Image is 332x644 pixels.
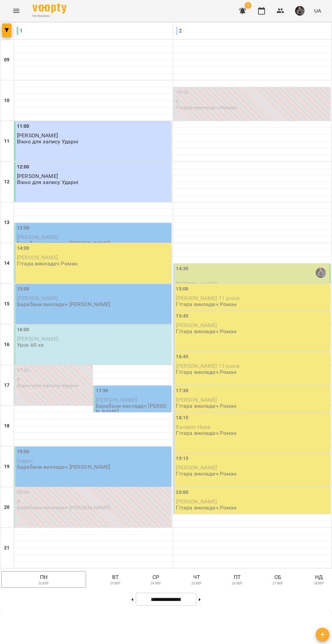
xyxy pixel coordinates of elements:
[176,403,237,409] p: Гітара викладач Роман
[151,581,161,586] p: 24 вер
[17,367,29,374] label: 17:00
[176,105,237,110] p: Гітара викладач Роман
[176,27,182,35] p: 2
[176,489,189,496] label: 20:00
[4,300,9,308] h6: 15
[4,138,9,145] h6: 11
[245,2,251,9] span: 2
[17,489,29,496] label: 20:00
[4,260,9,267] h6: 14
[176,464,217,471] span: [PERSON_NAME]
[314,7,321,14] span: UA
[176,99,329,104] p: 0
[17,139,78,144] p: Вікно для запису Ударні
[17,240,110,246] p: Барабани викладач [PERSON_NAME]
[17,295,58,301] span: [PERSON_NAME]
[4,463,9,470] h6: 19
[39,581,49,586] p: 22 вер
[8,3,24,19] button: Menu
[176,369,237,375] p: Гітара викладач Роман
[110,581,121,586] p: 23 вер
[295,6,305,16] img: 9774cdb94cd07e2c046c34ee188bda8a.png
[17,234,58,240] span: [PERSON_NAME]
[176,281,217,287] span: [PERSON_NAME]
[4,178,9,186] h6: 12
[176,387,189,395] label: 17:30
[4,504,9,511] h6: 20
[17,254,58,261] span: [PERSON_NAME]
[96,397,137,403] span: [PERSON_NAME]
[176,455,189,462] label: 19:15
[4,382,9,389] h6: 17
[17,458,33,464] span: Кирил
[229,573,246,581] p: пт
[4,544,9,552] h6: 21
[176,295,240,301] span: [PERSON_NAME] 11 років
[176,89,189,96] label: 10:15
[17,123,29,130] label: 11:00
[17,224,29,232] label: 13:30
[307,571,331,588] button: нд28 вер
[188,573,205,581] p: чт
[176,424,211,430] span: Валерія Нова
[176,430,237,436] p: Гітара викладач Роман
[314,581,324,586] p: 28 вер
[273,581,283,586] p: 27 вер
[232,581,242,586] p: 26 вер
[96,403,170,415] p: Барабани викладач [PERSON_NAME]
[176,328,237,334] p: Гітара викладач Роман
[1,571,86,588] button: пн22 вер
[17,261,78,266] p: Гітара викладач Роман
[17,383,78,388] p: Вікно для запису Ударні
[17,505,110,510] p: Барабани викладач [PERSON_NAME]
[17,326,29,334] label: 16:00
[107,573,124,581] p: вт
[310,573,328,581] p: нд
[316,268,326,278] img: Максим
[17,342,44,348] p: Урок 60 хв
[267,571,289,588] button: сб27 вер
[17,245,29,252] label: 14:00
[17,448,29,456] label: 19:00
[191,581,202,586] p: 25 вер
[147,573,164,581] p: ср
[176,397,217,403] span: [PERSON_NAME]
[33,3,66,13] img: Voopty Logo
[17,377,91,382] p: 0
[176,301,237,307] p: Гітара викладач Роман
[4,341,9,348] h6: 16
[176,414,189,422] label: 18:15
[17,285,29,293] label: 15:00
[4,219,9,226] h6: 13
[4,422,9,430] h6: 18
[17,464,110,470] p: Барабани викладач [PERSON_NAME]
[176,313,189,320] label: 15:45
[17,301,110,307] p: Барабани викладач [PERSON_NAME]
[176,353,189,361] label: 16:45
[311,4,324,17] button: UA
[17,336,58,342] span: [PERSON_NAME]
[17,27,23,35] p: 1
[17,173,58,179] span: [PERSON_NAME]
[269,573,286,581] p: сб
[176,265,189,273] label: 14:30
[17,179,78,185] p: Вікно для запису Ударні
[176,498,217,505] span: [PERSON_NAME]
[145,571,167,588] button: ср24 вер
[33,14,66,18] span: For Business
[104,571,126,588] button: вт23 вер
[4,97,9,104] h6: 10
[96,387,108,395] label: 17:30
[17,132,58,139] span: [PERSON_NAME]
[7,573,81,581] p: пн
[176,322,217,328] span: [PERSON_NAME]
[4,56,9,64] h6: 09
[226,571,248,588] button: пт26 вер
[176,471,237,477] p: Гітара викладач Роман
[185,571,208,588] button: чт25 вер
[17,163,29,171] label: 12:00
[17,499,170,504] p: 0
[176,363,240,369] span: [PERSON_NAME] 13 років
[176,505,237,510] p: Гітара викладач Роман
